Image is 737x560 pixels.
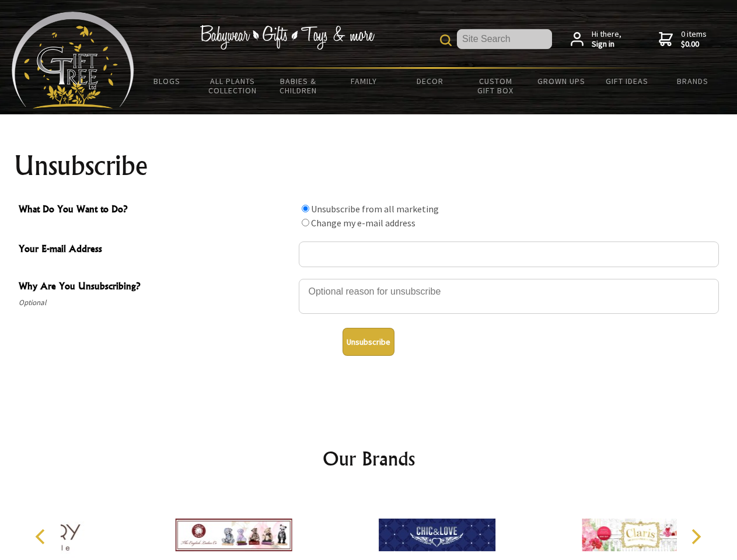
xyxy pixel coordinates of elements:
[19,242,293,258] span: Your E-mail Address
[440,34,452,46] img: product search
[19,279,293,296] span: Why Are You Unsubscribing?
[571,29,621,50] a: Hi there,Sign in
[660,69,726,93] a: Brands
[266,69,331,103] a: Babies & Children
[683,524,708,549] button: Next
[681,39,707,50] strong: $0.00
[14,152,724,180] h1: Unsubscribe
[19,202,293,219] span: What Do You Want to Do?
[23,444,714,473] h2: Our Brands
[397,69,463,93] a: Decor
[200,69,266,103] a: All Plants Collection
[302,205,309,212] input: What Do You Want to Do?
[592,29,621,50] span: Hi there,
[343,328,394,356] button: Unsubscribe
[299,242,719,267] input: Your E-mail Address
[681,29,707,50] span: 0 items
[302,219,309,226] input: What Do You Want to Do?
[200,25,375,50] img: Babywear - Gifts - Toys & more
[311,217,415,229] label: Change my e-mail address
[311,203,439,215] label: Unsubscribe from all marketing
[463,69,529,103] a: Custom Gift Box
[19,296,293,310] span: Optional
[29,524,55,549] button: Previous
[594,69,660,93] a: Gift Ideas
[331,69,397,93] a: Family
[592,39,621,50] strong: Sign in
[12,12,134,108] img: Babyware - Gifts - Toys and more...
[528,69,594,93] a: Grown Ups
[457,29,552,49] input: Site Search
[134,69,200,93] a: BLOGS
[299,279,719,314] textarea: Why Are You Unsubscribing?
[659,29,707,50] a: 0 items$0.00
